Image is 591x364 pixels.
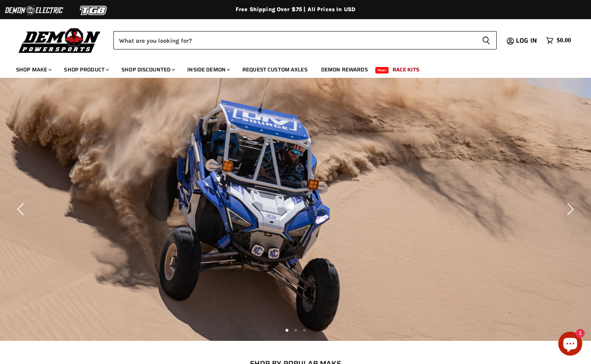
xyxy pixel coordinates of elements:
[10,58,569,78] ul: Main menu
[303,329,306,332] li: Page dot 3
[4,3,64,18] img: Demon Electric Logo 2
[10,61,56,78] a: Shop Make
[375,67,389,73] span: New!
[315,61,374,78] a: Demon Rewards
[58,61,114,78] a: Shop Product
[286,329,288,332] li: Page dot 1
[16,26,103,54] img: Demon Powersports
[561,201,577,217] button: Next
[236,61,313,78] a: Request Custom Axles
[542,35,575,46] a: $0.00
[557,37,571,44] span: $0.00
[556,332,585,358] inbox-online-store-chat: Shopify online store chat
[181,61,235,78] a: Inside Demon
[387,61,425,78] a: Race Kits
[115,61,180,78] a: Shop Discounted
[14,201,30,217] button: Previous
[512,37,542,44] a: Log in
[113,31,497,49] form: Product
[113,31,476,49] input: Search
[516,36,537,45] span: Log in
[476,31,497,49] button: Search
[64,3,124,18] img: TGB Logo 2
[294,329,297,332] li: Page dot 2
